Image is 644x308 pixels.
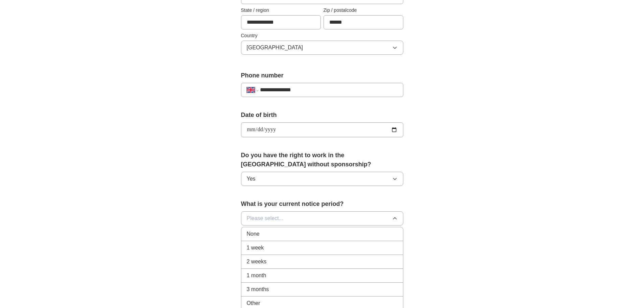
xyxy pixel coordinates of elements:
[241,41,403,55] button: [GEOGRAPHIC_DATA]
[247,230,260,238] span: None
[241,199,403,209] label: What is your current notice period?
[247,285,269,293] span: 3 months
[241,111,403,120] label: Date of birth
[247,271,266,280] span: 1 month
[241,172,403,186] button: Yes
[241,7,321,14] label: State / region
[247,244,264,252] span: 1 week
[247,175,256,183] span: Yes
[247,214,284,222] span: Please select...
[241,211,403,226] button: Please select...
[241,71,403,80] label: Phone number
[247,44,303,52] span: [GEOGRAPHIC_DATA]
[241,151,403,169] label: Do you have the right to work in the [GEOGRAPHIC_DATA] without sponsorship?
[241,32,403,39] label: Country
[247,299,260,307] span: Other
[247,258,267,266] span: 2 weeks
[324,7,403,14] label: Zip / postalcode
